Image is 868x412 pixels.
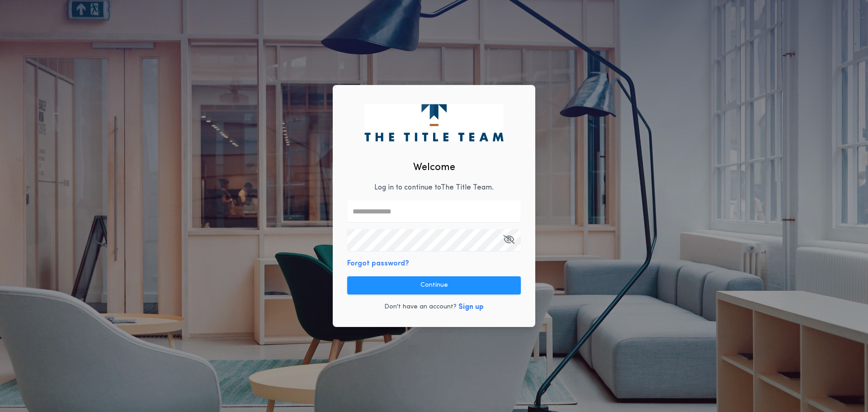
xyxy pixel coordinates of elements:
[374,182,494,193] p: Log in to continue to The Title Team .
[458,302,484,313] button: Sign up
[347,258,409,269] button: Forgot password?
[384,303,457,312] p: Don't have an account?
[364,104,503,141] img: logo
[413,160,455,175] h2: Welcome
[347,276,521,294] button: Continue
